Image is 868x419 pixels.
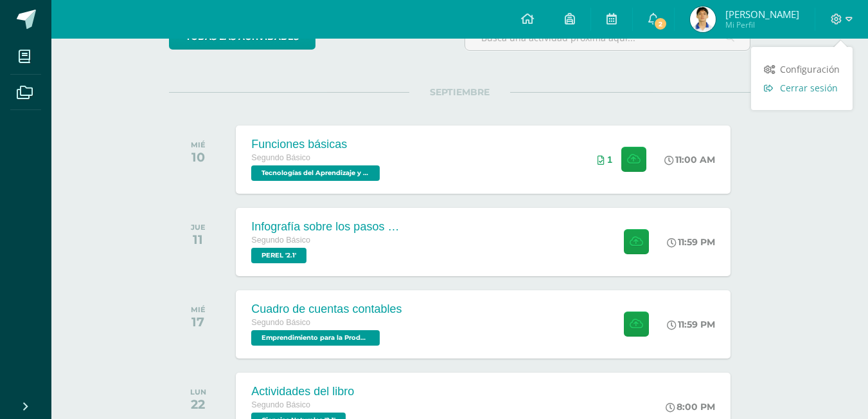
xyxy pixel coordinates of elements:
div: MIÉ [191,140,206,149]
a: Cerrar sesión [751,79,853,97]
div: 8:00 PM [666,401,715,413]
span: PEREL '2.1' [251,248,306,263]
div: 11:59 PM [667,319,715,330]
div: 10 [191,149,206,165]
div: Actividades del libro [251,385,354,398]
span: Tecnologías del Aprendizaje y la Comunicación '2.1' [251,165,380,181]
div: JUE [191,223,206,232]
img: d0ef5ba4531430d439e3cdec68a3dcbc.png [690,6,716,32]
span: Cerrar sesión [780,82,838,94]
span: Segundo Básico [251,153,310,162]
div: Funciones básicas [251,138,383,151]
div: 22 [190,396,206,412]
a: Configuración [751,60,853,79]
div: 11 [191,232,206,247]
div: MIÉ [191,305,206,314]
div: Cuadro de cuentas contables [251,303,402,316]
span: 2 [653,17,668,31]
span: Mi Perfil [725,19,799,30]
span: [PERSON_NAME] [725,8,799,21]
div: 11:00 AM [664,154,715,165]
span: Emprendimiento para la Productividad '2.1' [251,330,380,346]
div: Infografía sobre los pasos para una buena confesión [251,220,405,234]
div: LUN [190,387,206,396]
span: Configuración [780,63,840,75]
div: Archivos entregados [598,154,612,165]
span: Segundo Básico [251,400,310,409]
span: SEPTIEMBRE [409,86,510,98]
span: 1 [607,154,612,165]
div: 17 [191,314,206,330]
div: 11:59 PM [667,236,715,248]
span: Segundo Básico [251,236,310,245]
span: Segundo Básico [251,318,310,327]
